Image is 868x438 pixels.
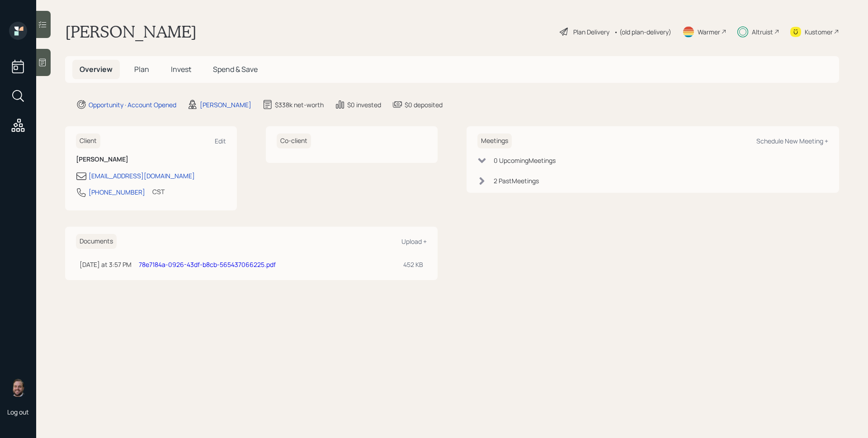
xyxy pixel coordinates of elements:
div: Edit [215,137,226,145]
div: Upload + [401,237,427,246]
img: james-distasi-headshot.png [9,379,27,397]
span: Invest [171,64,191,74]
div: Altruist [752,27,773,37]
div: Opportunity · Account Opened [89,100,176,109]
span: Overview [80,64,113,74]
h6: Co-client [277,133,311,148]
div: $0 invested [347,100,381,109]
div: Schedule New Meeting + [756,137,828,145]
div: $0 deposited [405,100,443,109]
div: Log out [7,408,29,416]
span: Plan [134,64,149,74]
div: [DATE] at 3:57 PM [80,260,132,269]
div: [PERSON_NAME] [200,100,251,109]
span: Spend & Save [213,64,258,74]
a: 78e7184a-0926-43df-b8cb-565437066225.pdf [139,260,276,269]
div: • (old plan-delivery) [614,27,671,37]
h6: [PERSON_NAME] [76,156,226,163]
div: Warmer [698,27,720,37]
div: $338k net-worth [275,100,324,109]
div: CST [152,187,165,196]
h1: [PERSON_NAME] [65,22,197,42]
h6: Client [76,133,100,148]
div: Plan Delivery [573,27,609,37]
div: [EMAIL_ADDRESS][DOMAIN_NAME] [89,171,195,181]
div: 2 Past Meeting s [494,176,539,186]
div: 0 Upcoming Meeting s [494,156,556,165]
div: Kustomer [805,27,833,37]
div: [PHONE_NUMBER] [89,187,145,197]
h6: Documents [76,234,117,249]
div: 452 KB [403,260,423,269]
h6: Meetings [477,133,512,148]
